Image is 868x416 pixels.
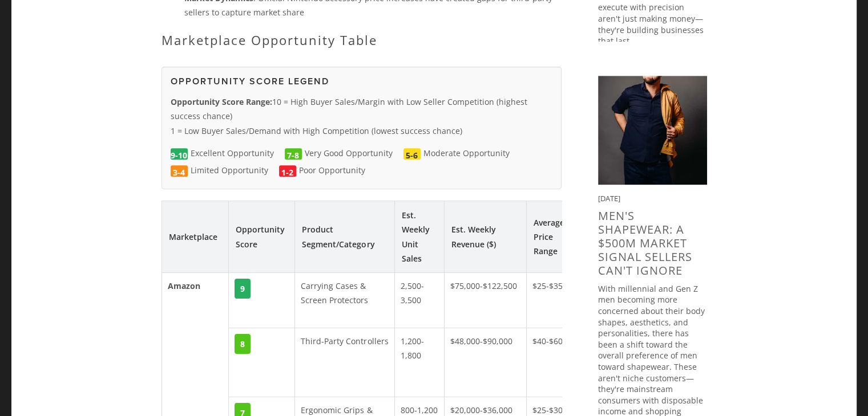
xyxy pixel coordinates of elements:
span: 8 [235,334,251,354]
p: 10 = High Buyer Sales/Margin with Low Seller Competition (highest success chance) 1 = Low Buyer S... [171,95,552,138]
th: Marketplace [162,201,229,273]
td: $40-$60 [526,328,579,397]
th: Est. Weekly Revenue ($) [445,201,527,273]
td: 2,500-3,500 [395,272,445,328]
td: $25-$35 [526,272,579,328]
th: Opportunity Score [229,201,295,273]
span: 9 [235,279,251,299]
span: Excellent Opportunity [171,146,274,160]
span: 5-6 [403,148,421,160]
th: Average Price Range [526,201,579,273]
img: Men's Shapewear: A $500M Market Signal Sellers Can't Ignore [598,76,707,185]
th: Product Segment/Category [295,201,395,273]
time: [DATE] [598,193,620,203]
span: Poor Opportunity [279,163,365,177]
strong: Amazon [168,280,200,291]
span: Very Good Opportunity [285,146,393,160]
span: 7-8 [285,148,302,160]
h2: Marketplace Opportunity Table [162,32,562,47]
span: 1-2 [279,165,296,177]
span: 3-4 [171,165,188,177]
th: Est. Weekly Unit Sales [395,201,445,273]
td: $75,000-$122,500 [445,272,527,328]
td: Third-Party Controllers [295,328,395,397]
td: 1,200-1,800 [395,328,445,397]
span: 9-10 [171,148,188,160]
td: Carrying Cases & Screen Protectors [295,272,395,328]
td: $48,000-$90,000 [445,328,527,397]
h3: Opportunity Score Legend [171,76,552,87]
a: Men's Shapewear: A $500M Market Signal Sellers Can't Ignore [598,208,692,278]
span: Limited Opportunity [171,163,268,177]
span: Moderate Opportunity [403,146,510,160]
strong: Opportunity Score Range: [171,96,272,107]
